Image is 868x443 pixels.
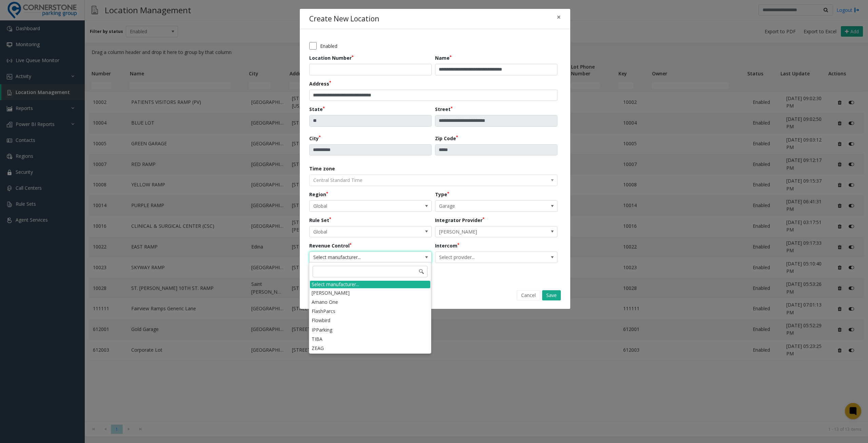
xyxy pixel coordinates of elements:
[309,242,352,249] label: Revenue Control
[435,54,452,61] label: Name
[309,80,331,87] label: Address
[310,288,430,297] li: [PERSON_NAME]
[435,191,449,198] label: Type
[310,316,430,325] li: Flowbird
[435,242,459,249] label: Intercom
[310,334,430,344] li: TIBA
[435,217,485,224] label: Integrator Provider
[517,290,540,300] button: Cancel
[435,226,533,237] span: [PERSON_NAME]
[309,217,331,224] label: Rule Set
[320,42,337,50] label: Enabled
[435,135,458,142] label: Zip Code
[557,12,561,22] span: ×
[542,290,561,300] button: Save
[310,201,407,211] span: Global
[310,344,430,353] li: ZEAG
[435,252,533,263] span: Select provider...
[309,54,354,61] label: Location Number
[552,9,566,25] button: Close
[309,165,335,172] label: Time zone
[435,201,533,211] span: Garage
[310,252,407,263] span: Select manufacturer...
[309,177,557,183] app-dropdown: The timezone is automatically set based on the address and cannot be edited.
[310,226,407,237] span: Global
[310,281,430,288] div: Select manufacturer...
[435,106,453,113] label: Street
[309,191,328,198] label: Region
[309,135,321,142] label: City
[310,307,430,316] li: FlashParcs
[309,14,379,24] h4: Create New Location
[310,325,430,334] li: IPParking
[310,297,430,307] li: Amano One
[309,106,325,113] label: State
